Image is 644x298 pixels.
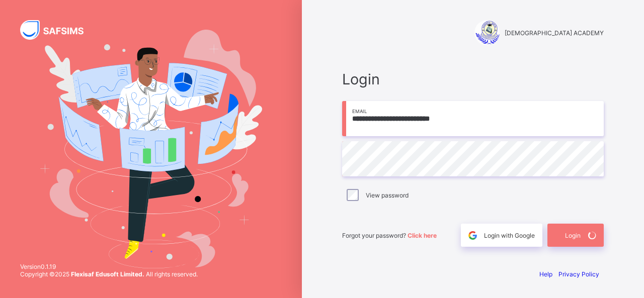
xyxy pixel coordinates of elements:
[539,270,552,278] a: Help
[71,270,144,278] strong: Flexisaf Edusoft Limited.
[40,30,262,268] img: Hero Image
[565,232,581,239] span: Login
[505,29,604,37] span: [DEMOGRAPHIC_DATA] ACADEMY
[20,20,96,40] img: SAFSIMS Logo
[342,70,604,88] span: Login
[342,232,437,239] span: Forgot your password?
[467,230,478,241] img: google.396cfc9801f0270233282035f929180a.svg
[20,263,198,270] span: Version 0.1.19
[408,232,437,239] a: Click here
[366,191,409,199] label: View password
[484,232,535,239] span: Login with Google
[558,270,599,278] a: Privacy Policy
[20,270,198,278] span: Copyright © 2025 All rights reserved.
